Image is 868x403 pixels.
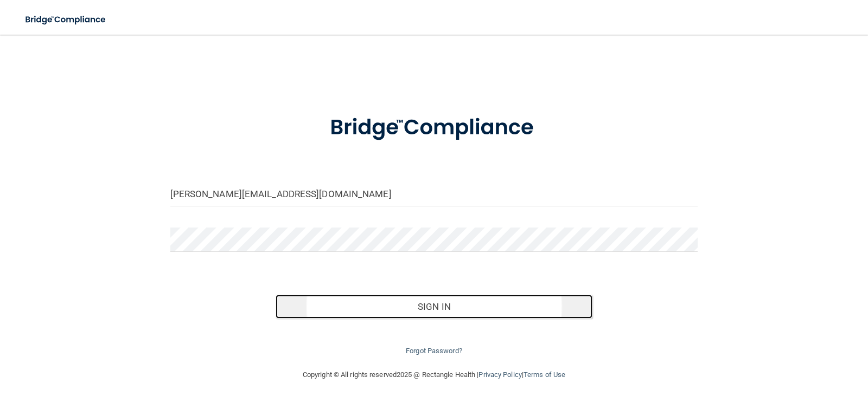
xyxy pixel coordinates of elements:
[524,370,565,379] a: Terms of Use
[170,182,698,206] input: Email
[308,100,560,156] img: bridge_compliance_login_screen.278c3ca4.svg
[236,357,632,392] div: Copyright © All rights reserved 2025 @ Rectangle Health | |
[406,347,462,355] a: Forgot Password?
[16,9,116,31] img: bridge_compliance_login_screen.278c3ca4.svg
[478,370,521,379] a: Privacy Policy
[276,295,592,318] button: Sign In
